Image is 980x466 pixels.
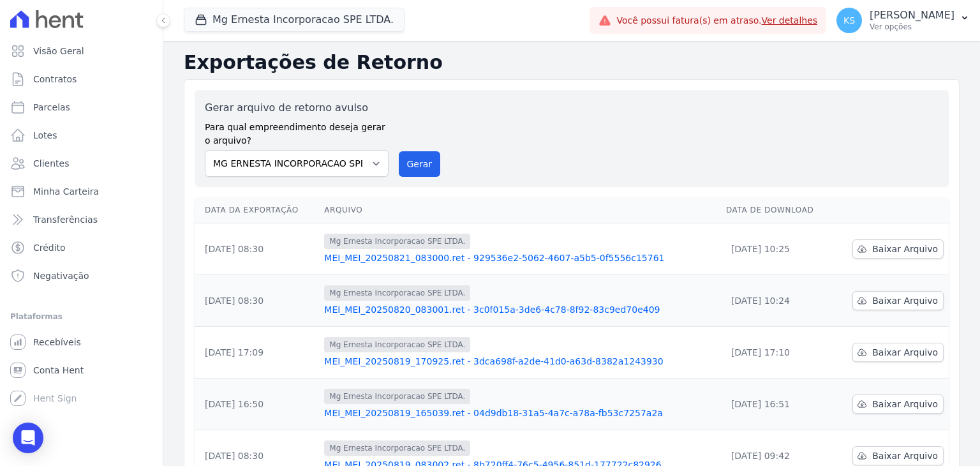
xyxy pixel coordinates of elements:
[33,129,57,142] span: Lotes
[324,440,470,456] span: Mg Ernesta Incorporacao SPE LTDA.
[852,239,944,259] a: Baixar Arquivo
[5,357,158,383] a: Conta Hent
[33,101,70,114] span: Parcelas
[852,446,944,465] a: Baixar Arquivo
[721,197,833,223] th: Data de Download
[721,223,833,275] td: [DATE] 10:25
[852,343,944,362] a: Baixar Arquivo
[324,234,470,249] span: Mg Ernesta Incorporacao SPE LTDA.
[10,309,152,324] div: Plataformas
[721,379,833,430] td: [DATE] 16:51
[721,327,833,379] td: [DATE] 17:10
[872,398,938,410] span: Baixar Arquivo
[33,364,84,377] span: Conta Hent
[5,66,158,92] a: Contratos
[5,123,158,148] a: Lotes
[324,337,470,352] span: Mg Ernesta Incorporacao SPE LTDA.
[826,3,980,38] button: KS [PERSON_NAME] Ver opções
[5,151,158,176] a: Clientes
[195,197,319,223] th: Data da Exportação
[5,207,158,232] a: Transferências
[319,197,721,223] th: Arquivo
[872,294,938,307] span: Baixar Arquivo
[33,269,89,282] span: Negativação
[324,285,470,301] span: Mg Ernesta Incorporacao SPE LTDA.
[205,100,389,116] label: Gerar arquivo de retorno avulso
[33,213,98,226] span: Transferências
[5,38,158,64] a: Visão Geral
[324,355,716,368] a: MEI_MEI_20250819_170925.ret - 3dca698f-a2de-41d0-a63d-8382a1243930
[5,179,158,204] a: Minha Carteira
[33,185,99,198] span: Minha Carteira
[872,243,938,255] span: Baixar Arquivo
[33,336,81,349] span: Recebíveis
[33,241,66,254] span: Crédito
[324,303,716,316] a: MEI_MEI_20250820_083001.ret - 3c0f015a-3de6-4c78-8f92-83c9ed70e409
[870,9,954,22] p: [PERSON_NAME]
[195,275,319,327] td: [DATE] 08:30
[721,275,833,327] td: [DATE] 10:24
[872,449,938,462] span: Baixar Arquivo
[33,45,84,57] span: Visão Geral
[872,346,938,359] span: Baixar Arquivo
[13,423,43,453] div: Open Intercom Messenger
[616,14,817,27] span: Você possui fatura(s) em atraso.
[195,223,319,275] td: [DATE] 08:30
[852,395,944,414] a: Baixar Arquivo
[399,151,441,177] button: Gerar
[324,252,716,264] a: MEI_MEI_20250821_083000.ret - 929536e2-5062-4607-a5b5-0f5556c15761
[184,51,960,74] h2: Exportações de Retorno
[324,407,716,419] a: MEI_MEI_20250819_165039.ret - 04d9db18-31a5-4a7c-a78a-fb53c7257a2a
[184,8,405,32] button: Mg Ernesta Incorporacao SPE LTDA.
[5,329,158,355] a: Recebíveis
[5,235,158,260] a: Crédito
[324,389,470,404] span: Mg Ernesta Incorporacao SPE LTDA.
[205,116,389,147] label: Para qual empreendimento deseja gerar o arquivo?
[843,16,855,25] span: KS
[195,379,319,430] td: [DATE] 16:50
[195,327,319,379] td: [DATE] 17:09
[33,157,69,170] span: Clientes
[870,22,954,32] p: Ver opções
[852,291,944,310] a: Baixar Arquivo
[33,73,77,86] span: Contratos
[5,263,158,289] a: Negativação
[5,94,158,120] a: Parcelas
[762,15,818,26] a: Ver detalhes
